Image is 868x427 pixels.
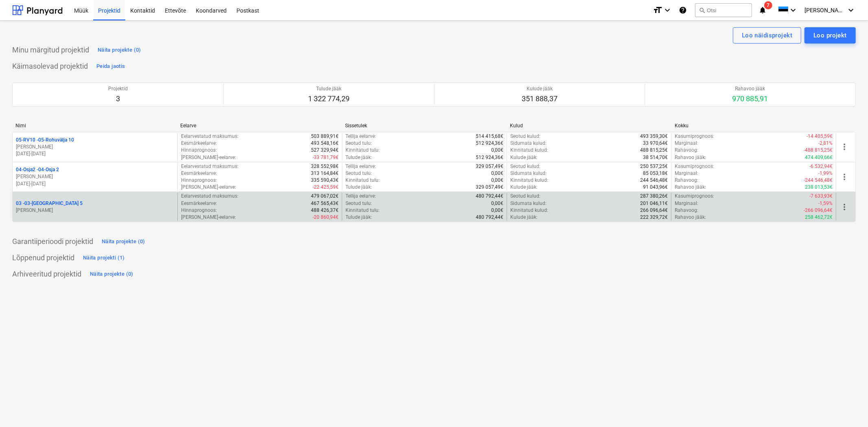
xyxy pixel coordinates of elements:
p: 467 565,43€ [311,200,339,207]
p: Kulude jääk [522,85,558,92]
p: -488 815,25€ [804,147,833,154]
p: 0,00€ [491,147,503,154]
p: Eelarvestatud maksumus : [181,133,238,140]
p: 493 359,30€ [640,133,668,140]
p: Kinnitatud tulu : [345,207,380,214]
div: Kulud [510,123,668,129]
p: 222 329,72€ [640,214,668,221]
p: Marginaal : [675,170,698,177]
p: Seotud kulud : [510,133,540,140]
p: Tulude jääk [308,85,350,92]
p: Arhiveeritud projektid [12,269,81,279]
p: Rahavoo jääk [732,85,768,92]
p: Sidumata kulud : [510,170,547,177]
p: 479 067,02€ [311,193,339,200]
p: -33 781,79€ [313,154,339,161]
button: Näita projekte (0) [96,44,143,57]
p: 287 380,26€ [640,193,668,200]
div: 04-Osja2 -04-Osja 2[PERSON_NAME][DATE]-[DATE] [16,166,174,187]
div: Kokku [675,123,833,129]
i: keyboard_arrow_down [788,5,798,15]
p: Tulude jääk : [345,184,372,191]
p: 335 590,43€ [311,177,339,184]
p: 05-RV10 - 05-Rohuvälja 10 [16,137,74,144]
p: [PERSON_NAME]-eelarve : [181,214,236,221]
p: Eesmärkeelarve : [181,200,217,207]
p: Tulude jääk : [345,214,372,221]
p: 04-Osja2 - 04-Osja 2 [16,166,59,173]
p: [PERSON_NAME] [16,173,174,180]
p: 480 792,44€ [476,193,503,200]
p: Tellija eelarve : [345,163,376,170]
p: Kinnitatud kulud : [510,147,548,154]
p: 266 096,64€ [640,207,668,214]
p: Kulude jääk : [510,184,538,191]
p: 0,00€ [491,170,503,177]
div: Nimi [15,123,174,129]
i: keyboard_arrow_down [662,5,672,15]
p: 351 888,37 [522,94,558,104]
p: 0,00€ [491,207,503,214]
p: 493 548,16€ [311,140,339,147]
p: Seotud kulud : [510,163,540,170]
div: Loo näidisprojekt [742,30,792,41]
div: Näita projekte (0) [90,270,133,279]
p: Eesmärkeelarve : [181,140,217,147]
p: 488 426,37€ [311,207,339,214]
p: 0,00€ [491,200,503,207]
p: 512 924,36€ [476,154,503,161]
p: Seotud tulu : [345,170,372,177]
iframe: Chat Widget [827,388,868,427]
p: -14 405,59€ [807,133,833,140]
p: Kinnitatud tulu : [345,177,380,184]
p: 258 462,72€ [805,214,833,221]
p: Tulude jääk : [345,154,372,161]
span: 7 [764,1,772,9]
p: -266 096,64€ [804,207,833,214]
button: Loo näidisprojekt [733,27,801,44]
button: Otsi [695,3,752,17]
p: Tellija eelarve : [345,133,376,140]
span: more_vert [840,142,849,152]
p: Hinnaprognoos : [181,147,217,154]
p: Seotud tulu : [345,200,372,207]
p: Kasumiprognoos : [675,133,714,140]
p: 474 409,66€ [805,154,833,161]
p: [DATE] - [DATE] [16,181,174,187]
p: 03 - 03-[GEOGRAPHIC_DATA] 5 [16,200,83,207]
p: Hinnaprognoos : [181,207,217,214]
div: Näita projekti (1) [83,253,125,263]
p: -6 532,94€ [809,163,833,170]
div: 05-RV10 -05-Rohuvälja 10[PERSON_NAME][DATE]-[DATE] [16,137,174,157]
p: Eesmärkeelarve : [181,170,217,177]
p: 480 792,44€ [476,214,503,221]
p: Käimasolevad projektid [12,61,88,71]
p: -1,59% [818,200,833,207]
p: 527 329,94€ [311,147,339,154]
p: Rahavoo jääk : [675,184,706,191]
p: Marginaal : [675,140,698,147]
p: Sidumata kulud : [510,200,547,207]
div: Näita projekte (0) [102,237,145,246]
p: Minu märgitud projektid [12,45,89,55]
p: Eelarvestatud maksumus : [181,163,238,170]
p: Hinnaprognoos : [181,177,217,184]
p: Kasumiprognoos : [675,163,714,170]
p: Seotud kulud : [510,193,540,200]
p: Eelarvestatud maksumus : [181,193,238,200]
p: 3 [108,94,128,104]
p: -22 425,59€ [313,184,339,191]
p: Seotud tulu : [345,140,372,147]
p: 329 057,49€ [476,184,503,191]
p: -244 546,48€ [804,177,833,184]
p: 0,00€ [491,177,503,184]
p: [DATE] - [DATE] [16,150,174,157]
p: 33 970,64€ [643,140,668,147]
div: 03 -03-[GEOGRAPHIC_DATA] 5[PERSON_NAME] [16,200,174,214]
p: 514 415,68€ [476,133,503,140]
p: Marginaal : [675,200,698,207]
p: 488 815,25€ [640,147,668,154]
p: 1 322 774,29 [308,94,350,104]
p: 329 057,49€ [476,163,503,170]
